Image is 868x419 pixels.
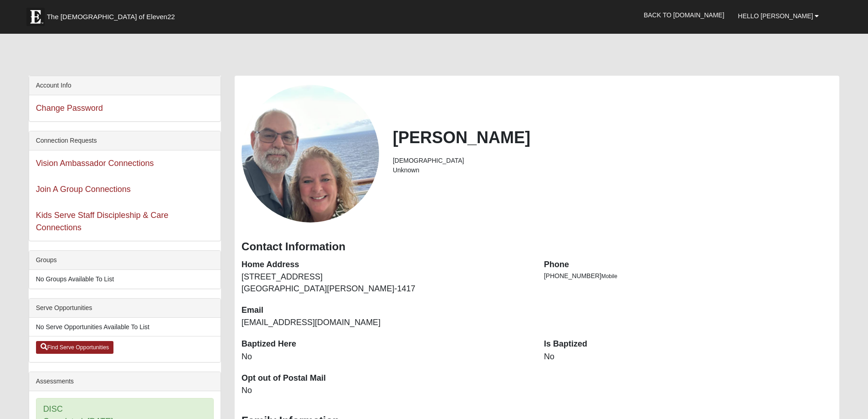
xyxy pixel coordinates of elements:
[544,351,833,363] dd: No
[544,271,833,281] li: [PHONE_NUMBER]
[393,166,832,175] li: Unknown
[241,271,530,295] dd: [STREET_ADDRESS] [GEOGRAPHIC_DATA][PERSON_NAME]-1417
[241,372,530,384] dt: Opt out of Postal Mail
[29,251,221,270] div: Groups
[393,156,832,166] li: [DEMOGRAPHIC_DATA]
[241,338,530,350] dt: Baptized Here
[241,351,530,363] dd: No
[241,240,832,253] h3: Contact Information
[241,259,530,271] dt: Home Address
[544,338,833,350] dt: Is Baptized
[29,76,221,95] div: Account Info
[637,4,731,26] a: Back to [DOMAIN_NAME]
[29,270,221,289] li: No Groups Available To List
[738,12,813,20] span: Hello [PERSON_NAME]
[47,12,175,21] span: The [DEMOGRAPHIC_DATA] of Eleven22
[36,185,131,194] a: Join A Group Connections
[36,341,114,354] a: Find Serve Opportunities
[26,8,45,26] img: Eleven22 logo
[393,128,832,147] h2: [PERSON_NAME]
[544,259,833,271] dt: Phone
[241,317,530,329] dd: [EMAIL_ADDRESS][DOMAIN_NAME]
[731,5,826,27] a: Hello [PERSON_NAME]
[241,305,530,316] dt: Email
[29,131,221,150] div: Connection Requests
[36,159,154,168] a: Vision Ambassador Connections
[36,103,103,113] a: Change Password
[36,211,169,232] a: Kids Serve Staff Discipleship & Care Connections
[22,3,204,26] a: The [DEMOGRAPHIC_DATA] of Eleven22
[29,299,221,318] div: Serve Opportunities
[29,372,221,391] div: Assessments
[241,385,530,397] dd: No
[601,273,617,279] span: Mobile
[241,85,379,222] a: View Fullsize Photo
[29,318,221,336] li: No Serve Opportunities Available To List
